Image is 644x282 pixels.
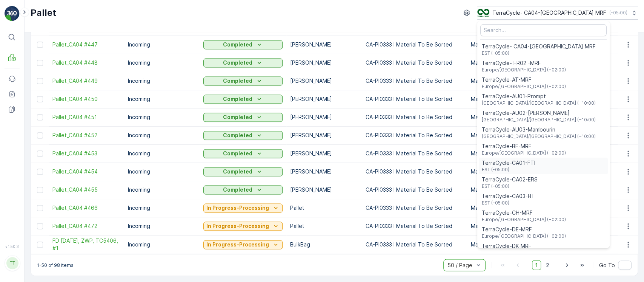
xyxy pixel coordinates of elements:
p: In Progress-Processing [206,241,269,248]
span: [GEOGRAPHIC_DATA]/[GEOGRAPHIC_DATA] (+10:00) [482,100,596,106]
p: Incoming [128,150,196,157]
span: Pallet_CA04 #454 [52,168,120,175]
a: Pallet_CA04 #452 [52,132,120,139]
button: Completed [203,149,283,158]
button: TerraCycle- CA04-[GEOGRAPHIC_DATA] MRF(-05:00) [477,6,638,20]
span: EST (-05:00) [482,167,535,173]
p: CA-PI0333 I Material To Be Sorted [366,77,463,85]
p: [PERSON_NAME] [290,59,358,67]
div: Toggle Row Selected [37,78,43,84]
p: Manual [471,222,539,230]
span: TerraCycle-AU03-Mambourin [482,126,596,133]
p: Manual [471,150,539,157]
a: Pallet_CA04 #472 [52,222,120,230]
a: Pallet_CA04 #449 [52,77,120,85]
p: Completed [223,132,252,139]
span: 2 [543,260,553,270]
p: Completed [223,77,252,85]
p: Manual [471,132,539,139]
button: TT [5,250,20,276]
button: Completed [203,131,283,140]
a: Pallet_CA04 #466 [52,204,120,212]
button: Completed [203,95,283,104]
span: TerraCycle-AU02-[PERSON_NAME] [482,109,596,117]
p: Manual [471,113,539,121]
p: Completed [223,168,252,175]
p: Manual [471,186,539,194]
p: Incoming [128,168,196,175]
p: Incoming [128,77,196,85]
span: TerraCycle-AU01-Prompt [482,93,596,100]
p: CA-PI0333 I Material To Be Sorted [366,132,463,139]
p: Manual [471,168,539,175]
span: Europe/[GEOGRAPHIC_DATA] (+02:00) [482,233,566,239]
p: CA-PI0333 I Material To Be Sorted [366,150,463,157]
p: CA-PI0333 I Material To Be Sorted [366,95,463,103]
a: Pallet_CA04 #455 [52,186,120,194]
p: Pallet [290,222,358,230]
ul: Menu [477,21,610,248]
p: CA-PI0333 I Material To Be Sorted [366,168,463,175]
a: Pallet_CA04 #450 [52,95,120,103]
p: CA-PI0333 I Material To Be Sorted [366,41,463,48]
a: Pallet_CA04 #448 [52,59,120,67]
p: [PERSON_NAME] [290,113,358,121]
span: TerraCycle-AT-MRF [482,76,566,84]
p: [PERSON_NAME] [290,132,358,139]
span: TerraCycle-CA01-FTI [482,159,535,167]
div: Toggle Row Selected [37,187,43,193]
div: Toggle Row Selected [37,150,43,156]
button: Completed [203,76,283,85]
p: Incoming [128,222,196,230]
p: CA-PI0333 I Material To Be Sorted [366,59,463,67]
span: TerraCycle- CA04-[GEOGRAPHIC_DATA] MRF [482,43,596,50]
div: Toggle Row Selected [37,242,43,248]
div: Toggle Row Selected [37,114,43,120]
button: In Progress-Processing [203,222,283,231]
span: Europe/[GEOGRAPHIC_DATA] (+02:00) [482,217,566,223]
span: [GEOGRAPHIC_DATA]/[GEOGRAPHIC_DATA] (+10:00) [482,133,596,139]
p: [PERSON_NAME] [290,150,358,157]
p: [PERSON_NAME] [290,41,358,48]
p: Manual [471,41,539,48]
button: Completed [203,40,283,49]
span: TerraCycle-CA03-BT [482,192,535,200]
p: Completed [223,41,252,48]
div: Toggle Row Selected [37,205,43,211]
p: CA-PI0333 I Material To Be Sorted [366,241,463,248]
div: TT [6,257,18,269]
span: 1 [532,260,541,270]
p: Completed [223,186,252,194]
a: Pallet_CA04 #453 [52,150,120,157]
span: TerraCycle- FR02 -MRF [482,59,566,67]
p: In Progress-Processing [206,222,269,230]
p: Incoming [128,132,196,139]
p: Manual [471,59,539,67]
div: Toggle Row Selected [37,60,43,66]
span: EST (-05:00) [482,183,538,189]
p: Incoming [128,204,196,212]
p: CA-PI0333 I Material To Be Sorted [366,204,463,212]
p: In Progress-Processing [206,204,269,212]
p: [PERSON_NAME] [290,95,358,103]
span: TerraCycle-DK-MRF [482,242,566,250]
div: Toggle Row Selected [37,132,43,138]
img: TC_8rdWMmT_gp9TRR3.png [477,9,489,17]
p: CA-PI0333 I Material To Be Sorted [366,186,463,194]
p: Incoming [128,186,196,194]
a: Pallet_CA04 #451 [52,113,120,121]
p: 1-50 of 98 items [37,262,74,268]
p: Incoming [128,95,196,103]
span: Europe/[GEOGRAPHIC_DATA] (+02:00) [482,84,566,90]
a: FD August 22 2025, ZWP, TC5406, #1 [52,237,120,252]
p: Completed [223,95,252,103]
span: TerraCycle-DE-MRF [482,226,566,233]
input: Search... [480,24,607,36]
p: Completed [223,59,252,67]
